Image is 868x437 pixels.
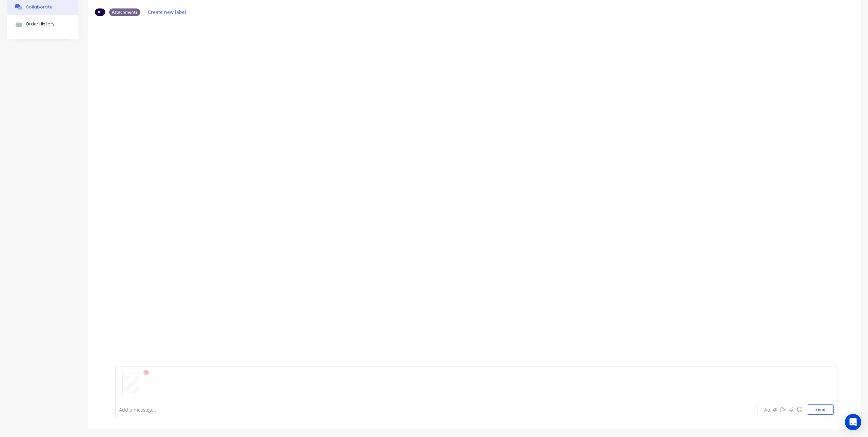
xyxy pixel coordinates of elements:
[26,4,53,9] div: Collaborate
[26,21,55,26] div: Order History
[95,8,105,16] div: All
[144,7,190,17] button: Create new label
[7,15,78,32] button: Order History
[795,405,804,414] button: ☺
[845,414,861,430] div: Open Intercom Messenger
[807,404,834,415] button: Send
[771,405,779,414] button: @
[763,405,771,414] button: Aa
[109,8,140,16] div: Attachments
